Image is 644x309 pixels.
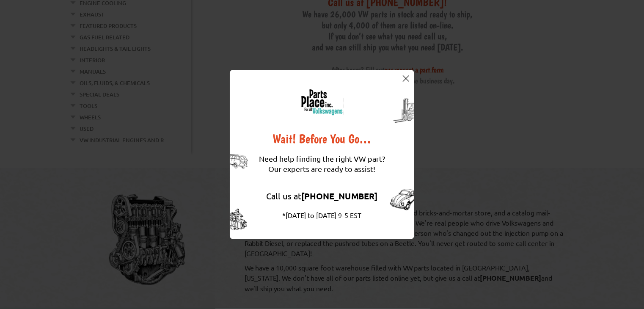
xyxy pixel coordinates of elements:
[267,190,378,201] a: Call us at[PHONE_NUMBER]
[259,145,385,182] div: Need help finding the right VW part? Our experts are ready to assist!
[259,132,385,145] div: Wait! Before You Go…
[302,190,378,201] strong: [PHONE_NUMBER]
[259,210,385,220] div: *[DATE] to [DATE] 9-5 EST
[403,75,409,82] img: close
[300,89,344,116] img: logo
